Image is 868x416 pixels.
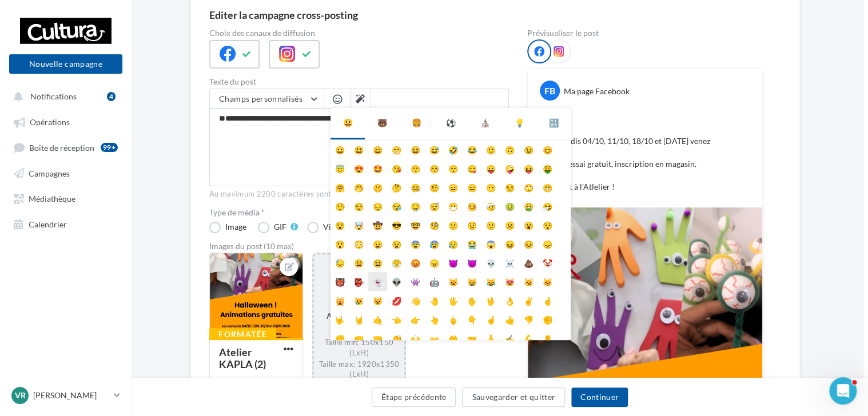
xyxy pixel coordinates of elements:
div: 😃 [343,117,353,129]
li: 👽 [387,272,406,291]
li: 😿 [349,291,368,310]
li: 😧 [387,234,406,253]
li: 🤓 [406,215,425,234]
li: 👆 [425,310,444,329]
span: Opérations [30,117,70,127]
li: 🧐 [425,215,444,234]
li: 😶 [481,178,500,197]
li: 😰 [425,234,444,253]
li: 🤘 [349,310,368,329]
div: Ma page Facebook [564,86,630,97]
li: 😛 [481,159,500,178]
li: 😟 [463,215,481,234]
li: 🤣 [444,140,463,159]
li: 🤨 [425,178,444,197]
li: 💪 [519,329,538,347]
span: Champs personnalisés [219,94,302,103]
div: Atelier KAPLA (2) [219,346,266,370]
li: ☹️ [500,215,519,234]
li: 👊 [331,329,349,347]
div: 4 [107,92,116,101]
li: 😮 [519,215,538,234]
li: 👻 [368,272,387,291]
li: 😨 [406,234,425,253]
li: 🤟 [331,310,349,329]
span: Notifications [30,91,77,101]
li: 😖 [500,234,519,253]
li: 😕 [444,215,463,234]
li: 😋 [463,159,481,178]
li: 👿 [463,253,481,272]
li: 👉 [406,310,425,329]
li: 🤖 [425,272,444,291]
li: 👂 [538,329,557,347]
p: [PERSON_NAME] [33,390,109,401]
label: Choix des canaux de diffusion [209,29,509,37]
li: 🙁 [481,215,500,234]
li: 😌 [349,197,368,215]
li: ✍ [500,329,519,347]
li: 👺 [349,272,368,291]
li: 😣 [519,234,538,253]
button: Étape précédente [372,387,456,407]
button: Sauvegarder et quitter [462,387,565,407]
button: Continuer [571,387,628,407]
li: 🤐 [406,178,425,197]
li: 👎 [519,310,538,329]
li: 😬 [538,178,557,197]
div: Au maximum 2200 caractères sont permis pour pouvoir publier sur Instagram [209,189,509,199]
li: 🙄 [519,178,538,197]
div: ⚽ [446,117,456,129]
li: 😩 [349,253,368,272]
li: 😾 [368,291,387,310]
div: Images du post (10 max) [209,242,509,250]
li: 👹 [331,272,349,291]
li: 🤫 [368,178,387,197]
iframe: Intercom live chat [829,377,857,405]
li: 😔 [368,197,387,215]
li: 🤧 [538,197,557,215]
li: 👋 [406,291,425,310]
li: ✌ [519,291,538,310]
li: ☠️ [500,253,519,272]
li: 😫 [368,253,387,272]
li: 🙀 [331,291,349,310]
li: 😒 [500,178,519,197]
button: Champs personnalisés [210,89,324,109]
li: 👌 [500,291,519,310]
li: 😱 [481,234,500,253]
li: 🤪 [500,159,519,178]
li: 😄 [368,140,387,159]
li: 👈 [387,310,406,329]
a: Boîte de réception99+ [7,137,125,158]
span: Boîte de réception [29,142,94,152]
li: 😆 [406,140,425,159]
div: 99+ [101,143,118,152]
li: 😊 [538,140,557,159]
li: 🤜 [368,329,387,347]
a: Médiathèque [7,187,125,208]
li: 😭 [463,234,481,253]
li: 😯 [538,215,557,234]
li: 😥 [444,234,463,253]
li: 🤮 [519,197,538,215]
li: 😠 [425,253,444,272]
li: 😞 [538,234,557,253]
li: 😳 [349,234,368,253]
li: 😪 [387,197,406,215]
li: 😽 [538,272,557,291]
li: 😲 [331,234,349,253]
li: 😃 [349,140,368,159]
div: GIF [274,223,286,231]
p: Les samedis 04/10, 11/10, 18/10 et [DATE] venez Cours d'essai gratuit, inscription en magasin. A ... [539,113,751,193]
li: 🤭 [349,178,368,197]
span: Vr [15,390,26,401]
li: 🤢 [500,197,519,215]
label: Texte du post [209,78,509,86]
li: 😵 [331,215,349,234]
li: 💩 [519,253,538,272]
li: 🤯 [349,215,368,234]
li: 💀 [481,253,500,272]
li: 😉 [519,140,538,159]
li: 😁 [387,140,406,159]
